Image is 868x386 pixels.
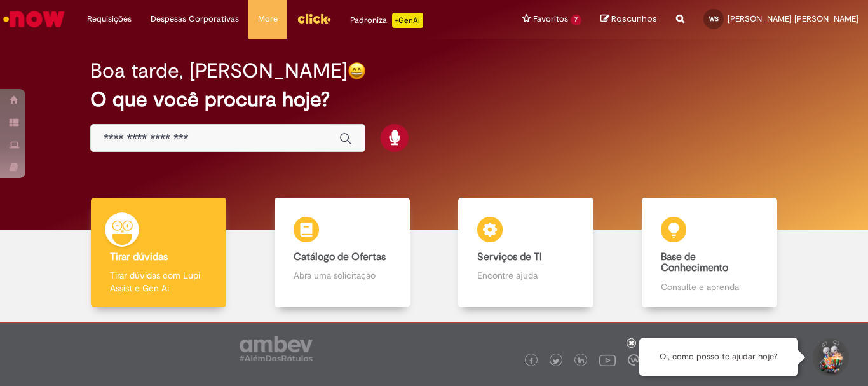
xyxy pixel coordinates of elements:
[250,198,434,308] a: Catálogo de Ofertas Abra uma solicitação
[240,336,313,361] img: logo_footer_ambev_rotulo_gray.png
[811,338,849,376] button: Iniciar Conversa de Suporte
[571,15,581,25] span: 7
[1,6,67,32] img: ServiceNow
[110,251,168,263] b: Tirar dúvidas
[90,88,778,111] h2: O que você procura hoje?
[533,13,568,25] span: Favoritos
[348,62,366,80] img: happy-face.png
[297,9,331,28] img: click_logo_yellow_360x200.png
[294,251,386,263] b: Catálogo de Ofertas
[87,13,132,25] span: Requisições
[258,13,278,25] span: More
[392,13,423,28] p: +GenAi
[434,198,618,308] a: Serviços de TI Encontre ajuda
[151,13,239,25] span: Despesas Corporativas
[709,15,719,23] span: WS
[611,13,657,25] span: Rascunhos
[618,198,801,308] a: Base de Conhecimento Consulte e aprenda
[600,13,657,25] a: Rascunhos
[639,338,798,376] div: Oi, como posso te ajudar hoje?
[90,60,348,82] h2: Boa tarde, [PERSON_NAME]
[67,198,250,308] a: Tirar dúvidas Tirar dúvidas com Lupi Assist e Gen Ai
[350,13,423,28] div: Padroniza
[578,357,585,365] img: logo_footer_linkedin.png
[599,352,616,368] img: logo_footer_youtube.png
[661,251,728,275] b: Base de Conhecimento
[661,280,757,293] p: Consulte e aprenda
[553,358,559,364] img: logo_footer_twitter.png
[294,269,390,282] p: Abra uma solicitação
[477,269,574,282] p: Encontre ajuda
[477,251,542,263] b: Serviços de TI
[628,354,639,366] img: logo_footer_workplace.png
[528,358,534,364] img: logo_footer_facebook.png
[728,13,858,24] span: [PERSON_NAME] [PERSON_NAME]
[110,269,207,294] p: Tirar dúvidas com Lupi Assist e Gen Ai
